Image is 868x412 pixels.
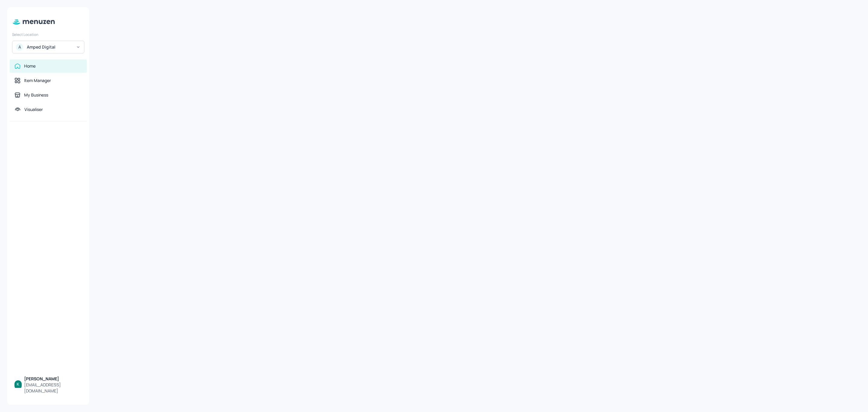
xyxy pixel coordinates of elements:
[14,380,22,388] img: ACg8ocKBIlbXoTTzaZ8RZ_0B6YnoiWvEjOPx6MQW7xFGuDwnGH3hbQ=s96-c
[27,44,72,50] div: Amped Digital
[24,63,36,69] div: Home
[24,376,82,382] div: [PERSON_NAME]
[24,92,48,98] div: My Business
[24,382,82,394] div: [EMAIL_ADDRESS][DOMAIN_NAME]
[24,78,51,84] div: Item Manager
[24,106,43,113] div: Visualiser
[16,43,23,51] div: A
[12,32,84,37] div: Select Location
